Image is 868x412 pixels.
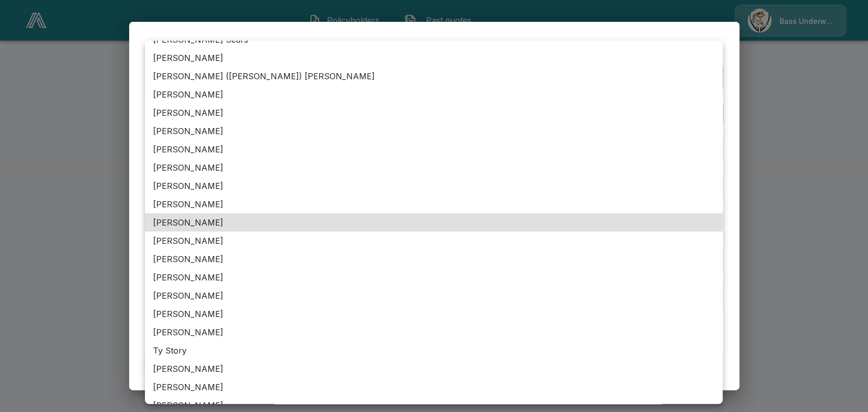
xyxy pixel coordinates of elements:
li: [PERSON_NAME] [145,177,723,195]
li: [PERSON_NAME] [145,213,723,232]
li: [PERSON_NAME] ([PERSON_NAME]) [PERSON_NAME] [145,67,723,85]
li: [PERSON_NAME] [145,287,723,305]
li: [PERSON_NAME] [145,360,723,378]
li: [PERSON_NAME] [145,268,723,287]
li: [PERSON_NAME] [145,122,723,140]
li: [PERSON_NAME] [145,104,723,122]
li: Ty Story [145,341,723,360]
li: [PERSON_NAME] [145,250,723,268]
li: [PERSON_NAME] [145,159,723,177]
li: [PERSON_NAME] [145,378,723,396]
li: [PERSON_NAME] [145,140,723,159]
li: [PERSON_NAME] [145,232,723,250]
li: [PERSON_NAME] [145,85,723,104]
li: [PERSON_NAME] [145,49,723,67]
li: [PERSON_NAME] [145,195,723,213]
li: [PERSON_NAME] [145,305,723,323]
li: [PERSON_NAME] [145,323,723,341]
